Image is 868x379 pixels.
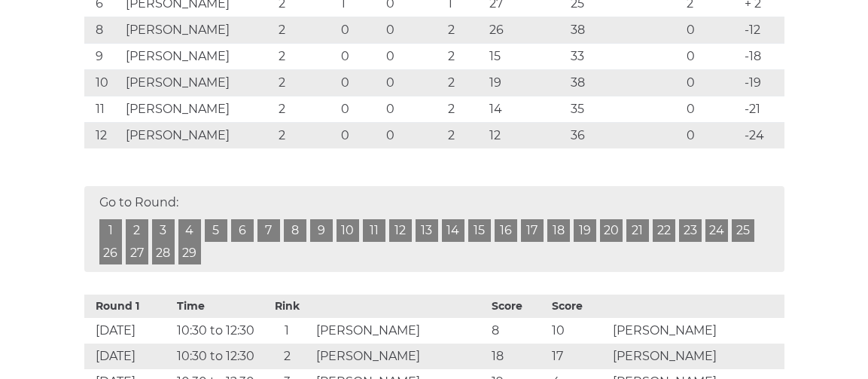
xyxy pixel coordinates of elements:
td: 0 [337,44,382,70]
a: 13 [416,219,438,242]
td: 35 [567,96,683,123]
td: 2 [444,70,486,96]
td: 10:30 to 12:30 [173,318,262,344]
a: 1 [99,219,122,242]
a: 22 [653,219,675,242]
td: 8 [84,17,123,44]
a: 18 [547,219,570,242]
div: Go to Round: [84,186,784,272]
td: 10:30 to 12:30 [173,344,262,369]
td: 0 [683,70,741,96]
td: 2 [275,44,337,70]
a: 11 [363,219,385,242]
td: 11 [84,96,123,123]
td: [PERSON_NAME] [122,44,275,70]
td: 2 [275,17,337,44]
a: 26 [99,242,122,264]
td: 0 [683,17,741,44]
td: 0 [337,70,382,96]
td: 19 [486,70,567,96]
td: 26 [486,17,567,44]
td: 0 [382,70,444,96]
a: 17 [521,219,544,242]
td: 12 [84,123,123,149]
a: 9 [310,219,333,242]
td: -24 [741,123,784,149]
a: 27 [126,242,148,264]
td: 0 [337,17,382,44]
a: 24 [705,219,728,242]
a: 21 [626,219,649,242]
td: [PERSON_NAME] [312,318,488,344]
td: 14 [486,96,567,123]
td: [PERSON_NAME] [609,344,784,369]
td: 2 [262,344,313,369]
a: 16 [495,219,517,242]
td: 2 [444,44,486,70]
th: Round 1 [84,295,173,318]
td: 2 [444,96,486,123]
a: 3 [152,219,175,242]
td: -21 [741,96,784,123]
td: 0 [382,44,444,70]
a: 29 [178,242,201,264]
a: 20 [600,219,623,242]
td: 38 [567,17,683,44]
td: 2 [275,96,337,123]
td: 0 [337,96,382,123]
a: 14 [442,219,464,242]
td: 36 [567,123,683,149]
a: 12 [389,219,412,242]
td: 1 [262,318,313,344]
a: 15 [468,219,491,242]
td: 10 [548,318,608,344]
td: 2 [275,70,337,96]
th: Rink [262,295,313,318]
a: 28 [152,242,175,264]
a: 8 [284,219,306,242]
td: 8 [488,318,548,344]
td: [PERSON_NAME] [122,96,275,123]
a: 5 [205,219,227,242]
td: 0 [683,44,741,70]
td: 0 [683,123,741,149]
a: 7 [257,219,280,242]
td: 17 [548,344,608,369]
td: 10 [84,70,123,96]
td: [PERSON_NAME] [312,344,488,369]
td: 0 [683,96,741,123]
td: 2 [444,17,486,44]
td: [PERSON_NAME] [609,318,784,344]
td: 38 [567,70,683,96]
th: Time [173,295,262,318]
a: 19 [574,219,596,242]
td: -18 [741,44,784,70]
th: Score [548,295,608,318]
td: 15 [486,44,567,70]
td: 9 [84,44,123,70]
td: 18 [488,344,548,369]
a: 6 [231,219,254,242]
td: [DATE] [84,318,173,344]
a: 23 [679,219,702,242]
td: 33 [567,44,683,70]
td: [PERSON_NAME] [122,70,275,96]
td: -12 [741,17,784,44]
td: 2 [444,123,486,149]
a: 10 [337,219,359,242]
td: 0 [382,96,444,123]
th: Score [488,295,548,318]
td: 2 [275,123,337,149]
a: 2 [126,219,148,242]
td: 0 [382,17,444,44]
a: 25 [732,219,754,242]
td: [PERSON_NAME] [122,17,275,44]
td: 0 [337,123,382,149]
td: -19 [741,70,784,96]
td: [DATE] [84,344,173,369]
td: [PERSON_NAME] [122,123,275,149]
a: 4 [178,219,201,242]
td: 12 [486,123,567,149]
td: 0 [382,123,444,149]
